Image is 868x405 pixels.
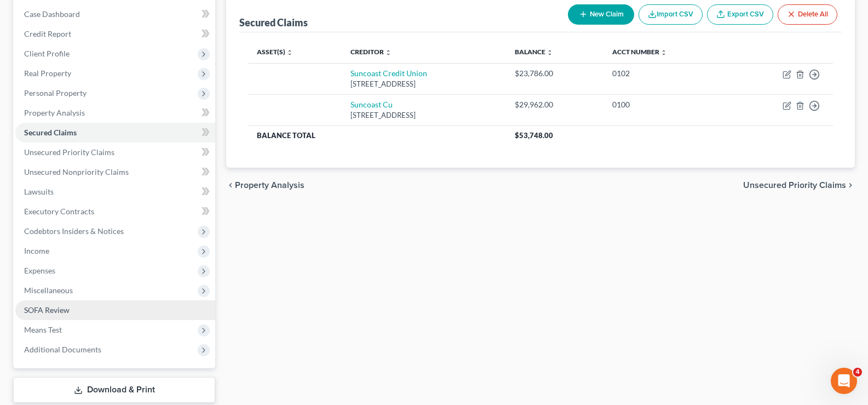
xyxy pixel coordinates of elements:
[24,226,124,236] span: Codebtors Insiders & Notices
[350,100,393,109] a: Suncoast Cu
[15,162,215,182] a: Unsecured Nonpriority Claims
[350,48,392,56] a: Creditor unfold_more
[24,49,70,58] span: Client Profile
[660,49,667,56] i: unfold_more
[612,48,667,56] a: Acct Number unfold_more
[831,368,857,394] iframe: Intercom live chat
[743,181,855,190] button: Unsecured Priority Claims chevron_right
[24,147,114,157] span: Unsecured Priority Claims
[515,48,553,56] a: Balance unfold_more
[707,4,773,25] a: Export CSV
[778,4,837,25] button: Delete All
[24,108,85,117] span: Property Analysis
[24,246,49,255] span: Income
[515,68,595,79] div: $23,786.00
[24,207,94,216] span: Executory Contracts
[515,131,553,140] span: $53,748.00
[24,286,73,295] span: Miscellaneous
[15,142,215,162] a: Unsecured Priority Claims
[15,202,215,221] a: Executory Contracts
[350,79,497,89] div: [STREET_ADDRESS]
[385,49,392,56] i: unfold_more
[24,167,129,176] span: Unsecured Nonpriority Claims
[853,368,862,377] span: 4
[568,4,634,25] button: New Claim
[15,300,215,320] a: SOFA Review
[612,99,721,110] div: 0100
[248,126,506,145] th: Balance Total
[24,187,54,196] span: Lawsuits
[15,182,215,202] a: Lawsuits
[24,305,70,315] span: SOFA Review
[286,49,293,56] i: unfold_more
[13,377,215,403] a: Download & Print
[24,88,87,98] span: Personal Property
[15,103,215,123] a: Property Analysis
[350,69,427,78] a: Suncoast Credit Union
[257,48,293,56] a: Asset(s) unfold_more
[24,128,77,137] span: Secured Claims
[24,29,71,38] span: Credit Report
[15,24,215,44] a: Credit Report
[226,181,304,190] button: chevron_left Property Analysis
[235,181,304,190] span: Property Analysis
[226,181,235,190] i: chevron_left
[24,266,55,275] span: Expenses
[350,110,497,121] div: [STREET_ADDRESS]
[239,16,308,29] div: Secured Claims
[15,4,215,24] a: Case Dashboard
[743,181,846,190] span: Unsecured Priority Claims
[24,325,62,334] span: Means Test
[547,49,553,56] i: unfold_more
[24,69,71,78] span: Real Property
[639,4,703,25] button: Import CSV
[612,68,721,79] div: 0102
[24,9,80,19] span: Case Dashboard
[846,181,855,190] i: chevron_right
[15,123,215,142] a: Secured Claims
[24,345,101,354] span: Additional Documents
[515,99,595,110] div: $29,962.00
